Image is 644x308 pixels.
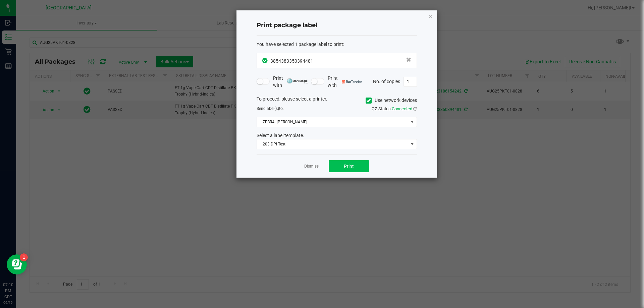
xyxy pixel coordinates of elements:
h4: Print package label [257,21,417,30]
button: Print [329,160,369,172]
div: To proceed, please select a printer. [252,96,422,106]
span: In Sync [262,57,269,64]
span: You have selected 1 package label to print [257,42,343,47]
span: Print with [273,75,308,89]
a: Dismiss [304,164,319,169]
span: No. of copies [373,78,400,84]
span: Print with [328,75,362,89]
iframe: Resource center [7,254,27,274]
span: 3854383350394481 [270,58,313,64]
div: Select a label template. [252,132,422,139]
span: 203 DPI Test [257,139,408,149]
iframe: Resource center unread badge [20,253,28,261]
img: mark_magic_cybra.png [287,78,308,83]
img: bartender.png [342,80,362,83]
span: ZEBRA- [PERSON_NAME] [257,117,408,127]
span: Print [344,164,354,169]
span: Send to: [257,106,284,111]
span: label(s) [266,106,279,111]
span: QZ Status: [372,106,417,111]
label: Use network devices [366,97,417,104]
div: : [257,41,417,48]
span: Connected [392,106,412,111]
